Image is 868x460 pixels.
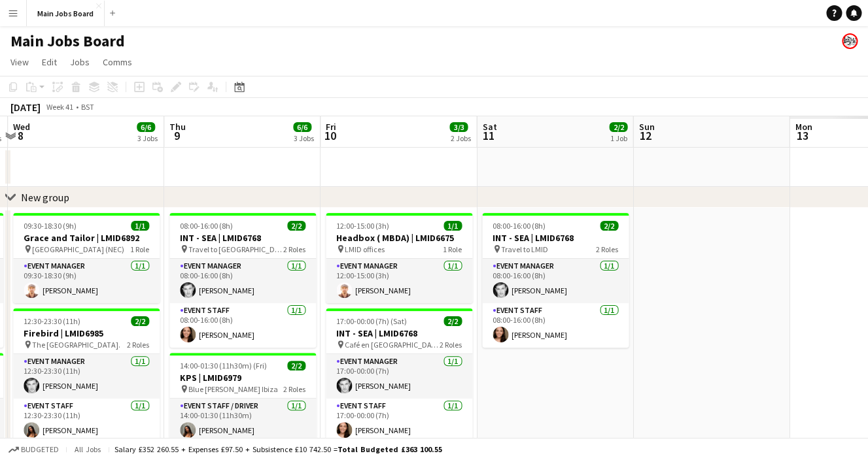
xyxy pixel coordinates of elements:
button: Budgeted [7,442,61,457]
div: Salary £352 260.55 + Expenses £97.50 + Subsistence £10 742.50 = [114,444,442,454]
a: Edit [37,54,62,71]
span: Edit [42,56,57,68]
a: Comms [97,54,137,71]
span: Budgeted [21,445,59,454]
div: [DATE] [10,101,41,114]
span: Comms [103,56,132,68]
div: New group [21,191,69,204]
span: Total Budgeted £363 100.55 [338,444,442,454]
a: View [5,54,34,71]
a: Jobs [65,54,95,71]
button: Main Jobs Board [27,1,105,26]
div: BST [81,102,94,112]
span: All jobs [72,444,103,454]
h1: Main Jobs Board [10,31,125,51]
span: View [10,56,29,68]
app-user-avatar: Alanya O'Donnell [842,33,858,49]
span: Jobs [70,56,90,68]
